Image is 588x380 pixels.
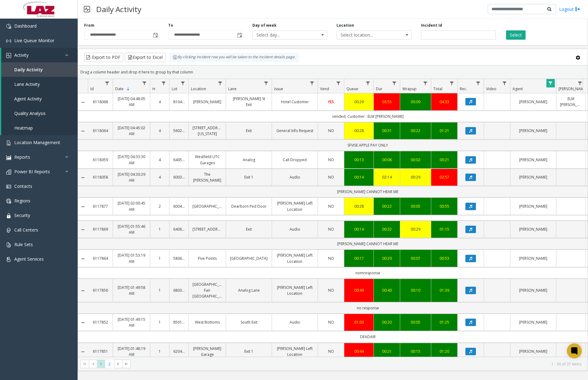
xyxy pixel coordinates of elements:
[276,157,314,163] a: Call Dropped
[6,155,11,160] img: 'icon'
[14,198,30,204] span: Regions
[276,252,314,264] a: [PERSON_NAME] Left Location
[378,319,396,325] a: 00:20
[6,53,11,58] img: 'icon'
[173,157,185,163] a: 640580
[14,227,38,233] span: Call Centers
[435,174,454,180] a: 02:57
[404,287,427,293] div: 00:10
[117,171,146,183] a: [DATE] 04:30:29 AM
[404,128,427,134] div: 00:22
[435,157,454,163] a: 00:21
[486,86,496,91] span: Video
[230,319,268,325] a: South Exit
[154,157,165,163] a: 4
[92,203,109,209] a: 6117877
[514,319,552,325] a: [PERSON_NAME]
[435,255,454,261] div: 00:53
[378,203,396,209] a: 00:22
[78,67,588,77] div: Drag a column header and drop it here to group by that column
[575,6,580,12] img: logout
[404,157,427,163] div: 00:02
[514,99,552,105] a: [PERSON_NAME]
[404,203,427,209] div: 00:05
[6,170,11,175] img: 'icon'
[276,174,314,180] a: Audio
[435,348,454,354] div: 01:20
[117,252,146,264] a: [DATE] 01:53:19 AM
[154,174,165,180] a: 4
[124,361,129,366] span: Go to the last page
[276,128,314,134] a: General Info Request
[364,79,372,87] a: Queue Filter Menu
[348,99,370,105] div: 00:29
[117,346,146,357] a: [DATE] 01:48:19 AM
[404,319,427,325] div: 00:05
[435,287,454,293] div: 01:39
[276,346,314,357] a: [PERSON_NAME] Left Location
[14,154,30,160] span: Reports
[435,226,454,232] a: 01:15
[14,169,50,175] span: Power BI Reports
[230,96,268,108] a: [PERSON_NAME] St Exit
[78,256,88,261] a: Collapse Details
[134,361,581,367] kendo-pager-info: 1 - 30 of 37 items
[435,203,454,209] a: 00:55
[576,79,584,87] a: Parker Filter Menu
[404,99,427,105] div: 00:09
[274,86,283,91] span: Issue
[168,23,173,28] label: To
[559,6,580,12] a: Logout
[404,174,427,180] div: 00:29
[337,31,396,39] span: Select location...
[192,281,222,299] a: [GEOGRAPHIC_DATA] Fair [GEOGRAPHIC_DATA]
[230,255,268,261] a: [GEOGRAPHIC_DATA]
[117,200,146,212] a: [DATE] 02:00:45 AM
[421,23,442,28] label: Incident Id
[322,128,340,134] a: NO
[84,23,94,28] label: From
[78,320,88,325] a: Collapse Details
[1,77,78,91] a: Lane Activity
[14,110,46,116] span: Quality Analysis
[97,360,105,368] span: Page 1
[154,203,165,209] a: 2
[348,348,370,354] div: 00:44
[192,255,222,261] a: Five Points
[404,348,427,354] a: 00:15
[328,256,334,261] span: NO
[421,79,430,87] a: Wrapup Filter Menu
[404,255,427,261] a: 00:07
[117,154,146,166] a: [DATE] 04:33:30 AM
[435,99,454,105] a: 04:33
[320,86,329,91] span: Vend
[92,128,109,134] a: 6118064
[378,348,396,354] a: 00:21
[378,157,396,163] a: 00:06
[92,255,109,261] a: 6117864
[348,174,370,180] a: 00:14
[378,174,396,180] div: 02:14
[228,86,237,91] span: Lane
[92,174,109,180] a: 6118058
[276,319,314,325] a: Audio
[262,79,270,87] a: Lane Filter Menu
[6,24,11,29] img: 'icon'
[348,157,370,163] a: 00:13
[378,128,396,134] a: 00:31
[122,360,131,368] span: Go to the last page
[322,174,340,180] a: NO
[92,157,109,163] a: 6118059
[92,348,109,354] a: 6117851
[6,228,11,233] img: 'icon'
[92,287,109,293] a: 6117856
[173,203,185,209] a: 600405
[173,319,185,325] a: 850111
[230,174,268,180] a: Exit 1
[154,287,165,293] a: 1
[192,171,222,183] a: The [PERSON_NAME]
[103,79,111,87] a: Id Filter Menu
